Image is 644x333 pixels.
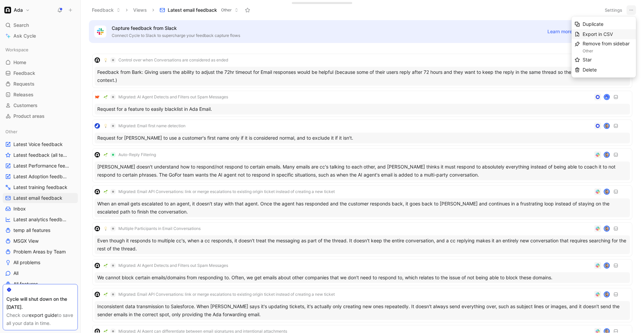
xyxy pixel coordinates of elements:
span: Delete [583,67,597,73]
span: Star [583,57,592,62]
div: Remove from sidebar [583,40,633,54]
span: Duplicate [583,21,603,27]
div: Other [583,48,633,54]
span: Export in CSV [583,31,613,37]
